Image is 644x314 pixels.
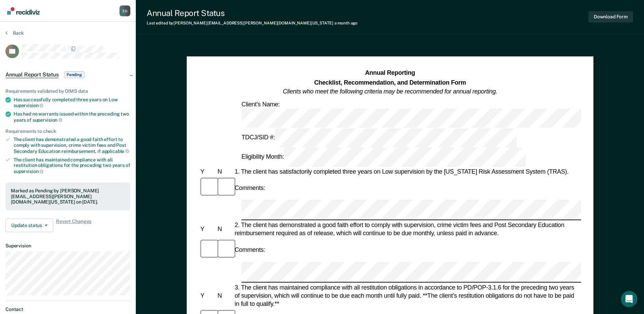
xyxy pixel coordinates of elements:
[199,292,216,300] div: Y
[588,11,633,22] button: Download Form
[5,30,24,36] button: Back
[334,21,358,25] span: a month ago
[233,184,266,192] div: Comments:
[233,221,581,238] div: 2. The client has demonstrated a good faith effort to comply with supervision, crime victim fees ...
[119,5,130,16] div: E G
[11,188,125,205] div: Marked as Pending by [PERSON_NAME][EMAIL_ADDRESS][PERSON_NAME][DOMAIN_NAME][US_STATE] on [DATE].
[5,88,130,94] div: Requirements validated by OIMS data
[5,128,130,134] div: Requirements to check
[14,169,43,174] span: supervision
[216,168,233,176] div: N
[14,97,130,108] div: Has successfully completed three years on Low
[5,71,59,78] span: Annual Report Status
[14,103,43,108] span: supervision
[240,147,527,167] div: Eligibility Month:
[7,7,40,15] img: Recidiviz
[5,219,53,232] button: Update status
[233,246,266,254] div: Comments:
[64,71,85,78] span: Pending
[33,117,62,123] span: supervision
[621,291,637,307] div: Open Intercom Messenger
[314,79,466,86] strong: Checklist, Recommendation, and Determination Form
[5,307,130,312] dt: Contact
[216,225,233,233] div: N
[5,243,130,249] dt: Supervision
[233,283,581,308] div: 3. The client has maintained compliance with all restitution obligations in accordance to PD/POP-...
[240,128,518,147] div: TDCJ/SID #:
[119,5,130,16] button: Profile dropdown button
[365,70,415,76] strong: Annual Reporting
[14,157,130,174] div: The client has maintained compliance with all restitution obligations for the preceding two years of
[14,137,130,154] div: The client has demonstrated a good faith effort to comply with supervision, crime victim fees and...
[233,168,581,176] div: 1. The client has satisfactorily completed three years on Low supervision by the [US_STATE] Risk ...
[56,219,91,232] span: Revert Changes
[283,88,497,95] em: Clients who meet the following criteria may be recommended for annual reporting.
[216,292,233,300] div: N
[199,225,216,233] div: Y
[14,111,130,123] div: Has had no warrants issued within the preceding two years of
[147,8,357,18] div: Annual Report Status
[199,168,216,176] div: Y
[147,21,357,25] div: Last edited by [PERSON_NAME][EMAIL_ADDRESS][PERSON_NAME][DOMAIN_NAME][US_STATE]
[102,149,129,154] span: applicable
